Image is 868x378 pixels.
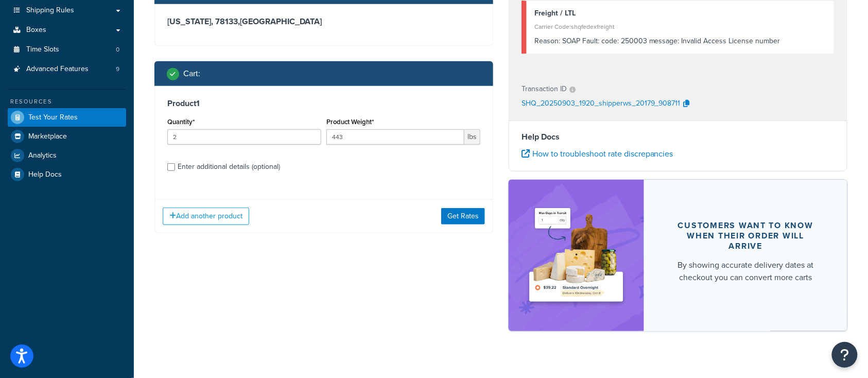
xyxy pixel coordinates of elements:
[8,1,126,20] a: Shipping Rules
[8,127,126,146] a: Marketplace
[167,16,480,27] h3: [US_STATE], 78133 , [GEOGRAPHIC_DATA]
[522,82,567,96] p: Transaction ID
[524,195,629,316] img: feature-image-ddt-36eae7f7280da8017bfb280eaccd9c446f90b1fe08728e4019434db127062ab4.png
[669,259,823,284] div: By showing accurate delivery dates at checkout you can convert more carts
[441,208,485,225] button: Get Rates
[8,21,126,40] a: Boxes
[8,40,126,59] a: Time Slots0
[116,45,119,54] span: 0
[167,98,480,109] h3: Product 1
[8,40,126,59] li: Time Slots
[28,113,78,122] span: Test Your Rates
[534,34,826,48] div: SOAP Fault: code: 250003 message: Invalid Access License number
[326,129,464,145] input: 0.00
[522,96,681,112] p: SHQ_20250903_1920_shipperws_20179_908711
[522,131,835,143] h4: Help Docs
[167,163,175,171] input: Enter additional details (optional)
[28,170,62,179] span: Help Docs
[26,6,74,15] span: Shipping Rules
[534,36,560,46] span: Reason:
[832,342,858,368] button: Open Resource Center
[167,129,321,145] input: 0.0
[116,65,119,74] span: 9
[26,26,46,35] span: Boxes
[183,69,200,78] h2: Cart :
[534,20,826,34] div: Carrier Code: shqfedexfreight
[8,97,126,106] div: Resources
[163,208,249,225] button: Add another product
[8,165,126,184] a: Help Docs
[8,108,126,127] a: Test Your Rates
[8,146,126,165] a: Analytics
[26,45,59,54] span: Time Slots
[28,132,67,141] span: Marketplace
[669,220,823,251] div: Customers want to know when their order will arrive
[326,118,374,126] label: Product Weight*
[8,60,126,79] a: Advanced Features9
[178,160,280,174] div: Enter additional details (optional)
[464,129,480,145] span: lbs
[8,60,126,79] li: Advanced Features
[28,151,57,160] span: Analytics
[534,6,826,21] div: Freight / LTL
[167,118,195,126] label: Quantity*
[26,65,89,74] span: Advanced Features
[522,148,673,160] a: How to troubleshoot rate discrepancies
